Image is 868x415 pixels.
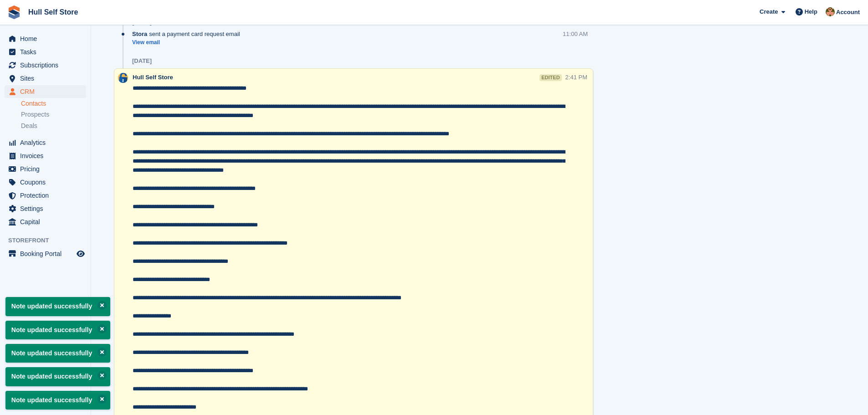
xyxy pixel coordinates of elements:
[5,297,110,316] p: Note updated successfully
[20,189,75,202] span: Protection
[21,110,49,119] span: Prospects
[826,7,835,16] img: Andy
[20,59,75,72] span: Subscriptions
[5,176,86,189] a: menu
[20,149,75,162] span: Invoices
[20,85,75,98] span: CRM
[5,215,86,228] a: menu
[805,7,817,16] span: Help
[20,215,75,228] span: Capital
[20,202,75,215] span: Settings
[5,32,86,45] a: menu
[75,248,86,259] a: Preview store
[25,5,82,20] a: Hull Self Store
[20,247,75,260] span: Booking Portal
[5,85,86,98] a: menu
[5,46,86,58] a: menu
[21,121,86,131] a: Deals
[20,46,75,58] span: Tasks
[21,110,86,119] a: Prospects
[5,72,86,85] a: menu
[8,236,91,245] span: Storefront
[20,176,75,189] span: Coupons
[21,122,37,130] span: Deals
[836,8,860,17] span: Account
[5,367,110,386] p: Note updated successfully
[132,30,147,38] span: Stora
[132,30,245,38] div: sent a payment card request email
[5,321,110,339] p: Note updated successfully
[5,189,86,202] a: menu
[565,73,587,82] div: 2:41 PM
[5,149,86,162] a: menu
[5,247,86,260] a: menu
[118,73,128,83] img: Hull Self Store
[132,57,152,65] div: [DATE]
[5,391,110,410] p: Note updated successfully
[20,72,75,85] span: Sites
[5,163,86,175] a: menu
[20,32,75,45] span: Home
[760,7,778,16] span: Create
[5,202,86,215] a: menu
[133,74,173,81] span: Hull Self Store
[563,30,588,38] div: 11:00 AM
[20,163,75,175] span: Pricing
[20,136,75,149] span: Analytics
[5,136,86,149] a: menu
[5,59,86,72] a: menu
[21,99,86,108] a: Contacts
[7,5,21,19] img: stora-icon-8386f47178a22dfd0bd8f6a31ec36ba5ce8667c1dd55bd0f319d3a0aa187defe.svg
[5,344,110,363] p: Note updated successfully
[539,74,561,81] div: edited
[132,39,245,46] a: View email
